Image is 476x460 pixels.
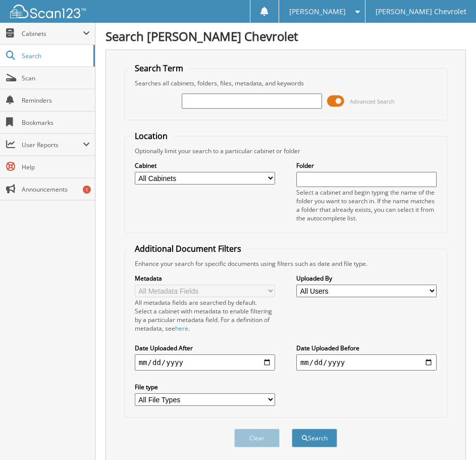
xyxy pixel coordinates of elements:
[22,52,88,60] span: Search
[22,118,90,127] span: Bookmarks
[234,429,280,447] button: Clear
[135,344,275,352] label: Date Uploaded After
[296,354,437,371] input: end
[22,185,90,194] span: Announcements
[296,344,437,352] label: Date Uploaded Before
[22,29,83,38] span: Cabinets
[376,9,466,15] span: [PERSON_NAME] Chevrolet
[350,98,395,105] span: Advanced Search
[296,161,437,170] label: Folder
[22,96,90,105] span: Reminders
[130,243,246,254] legend: Additional Document Filters
[175,324,188,333] a: here
[130,147,442,155] div: Optionally limit your search to a particular cabinet or folder
[135,383,275,391] label: File type
[296,188,437,222] div: Select a cabinet and begin typing the name of the folder you want to search in. If the name match...
[292,429,337,447] button: Search
[22,141,83,149] span: User Reports
[135,274,275,283] label: Metadata
[10,5,86,18] img: scan123-logo-white.svg
[130,63,188,74] legend: Search Term
[22,163,90,171] span: Help
[130,130,173,142] legend: Location
[105,28,466,44] h1: Search [PERSON_NAME] Chevrolet
[296,274,437,283] label: Uploaded By
[83,186,91,194] div: 1
[130,259,442,268] div: Enhance your search for specific documents using filters such as date and file type.
[135,298,275,333] div: All metadata fields are searched by default. Select a cabinet with metadata to enable filtering b...
[135,354,275,371] input: start
[289,9,346,15] span: [PERSON_NAME]
[135,161,275,170] label: Cabinet
[130,79,442,87] div: Searches all cabinets, folders, files, metadata, and keywords
[22,74,90,82] span: Scan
